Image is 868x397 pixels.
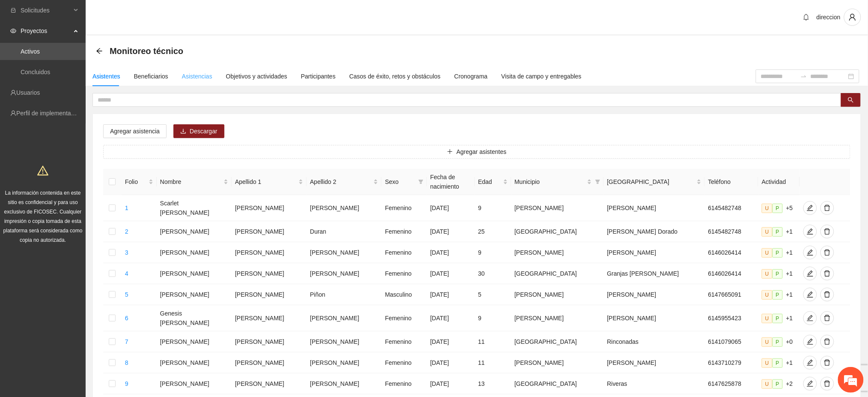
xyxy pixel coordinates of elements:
[800,14,813,21] span: bell
[803,201,817,215] button: edit
[705,305,758,331] td: 6145955423
[37,165,48,176] span: warning
[125,338,128,345] a: 7
[803,225,817,238] button: edit
[821,315,834,322] span: delete
[511,331,604,352] td: [GEOGRAPHIC_DATA]
[758,284,800,305] td: +1
[427,284,475,305] td: [DATE]
[758,305,800,331] td: +1
[96,48,103,54] span: arrow-left
[125,359,128,366] a: 8
[134,72,168,81] div: Beneficiarios
[125,270,128,277] a: 4
[307,284,382,305] td: Piñon
[773,269,783,279] span: P
[307,221,382,242] td: Duran
[607,177,695,186] span: [GEOGRAPHIC_DATA]
[804,338,817,345] span: edit
[511,242,604,263] td: [PERSON_NAME]
[16,110,83,117] a: Perfil de implementadora
[10,7,16,13] span: inbox
[232,331,307,352] td: [PERSON_NAME]
[427,373,475,394] td: [DATE]
[762,337,773,347] span: U
[804,291,817,298] span: edit
[821,291,834,298] span: delete
[820,246,834,259] button: delete
[125,249,128,256] a: 3
[157,331,232,352] td: [PERSON_NAME]
[773,337,783,347] span: P
[804,205,817,211] span: edit
[804,315,817,322] span: edit
[762,290,773,300] span: U
[232,352,307,373] td: [PERSON_NAME]
[820,201,834,215] button: delete
[604,305,705,331] td: [PERSON_NAME]
[382,331,427,352] td: Femenino
[762,269,773,279] span: U
[21,2,71,19] span: Solicitudes
[604,331,705,352] td: Rinconadas
[182,72,212,81] div: Asistencias
[45,44,144,55] div: Chatee con nosotros ahora
[157,221,232,242] td: [PERSON_NAME]
[157,242,232,263] td: [PERSON_NAME]
[454,72,488,81] div: Cronograma
[762,314,773,323] span: U
[475,195,511,221] td: 9
[475,352,511,373] td: 11
[301,72,336,81] div: Participantes
[762,379,773,389] span: U
[475,284,511,305] td: 5
[125,228,128,235] a: 2
[235,177,297,186] span: Apellido 1
[594,175,602,188] span: filter
[515,177,585,186] span: Municipio
[511,305,604,331] td: [PERSON_NAME]
[382,352,427,373] td: Femenino
[803,246,817,259] button: edit
[844,9,861,26] button: user
[820,225,834,238] button: delete
[799,10,813,24] button: bell
[157,263,232,284] td: [PERSON_NAME]
[501,72,582,81] div: Visita de campo y entregables
[821,359,834,366] span: delete
[762,227,773,237] span: U
[16,89,40,96] a: Usuarios
[820,377,834,391] button: delete
[511,169,604,195] th: Municipio
[232,305,307,331] td: [PERSON_NAME]
[604,195,705,221] td: [PERSON_NAME]
[232,242,307,263] td: [PERSON_NAME]
[841,93,861,107] button: search
[511,284,604,305] td: [PERSON_NAME]
[427,242,475,263] td: [DATE]
[803,356,817,370] button: edit
[705,221,758,242] td: 6145482748
[803,267,817,280] button: edit
[758,331,800,352] td: +0
[705,242,758,263] td: 6146026414
[307,242,382,263] td: [PERSON_NAME]
[382,263,427,284] td: Femenino
[595,179,600,184] span: filter
[821,249,834,256] span: delete
[427,263,475,284] td: [DATE]
[762,358,773,368] span: U
[157,373,232,394] td: [PERSON_NAME]
[307,169,382,195] th: Apellido 2
[307,195,382,221] td: [PERSON_NAME]
[773,227,783,237] span: P
[820,311,834,325] button: delete
[418,179,424,184] span: filter
[821,380,834,387] span: delete
[820,267,834,280] button: delete
[475,373,511,394] td: 13
[820,356,834,370] button: delete
[475,263,511,284] td: 30
[773,358,783,368] span: P
[762,248,773,258] span: U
